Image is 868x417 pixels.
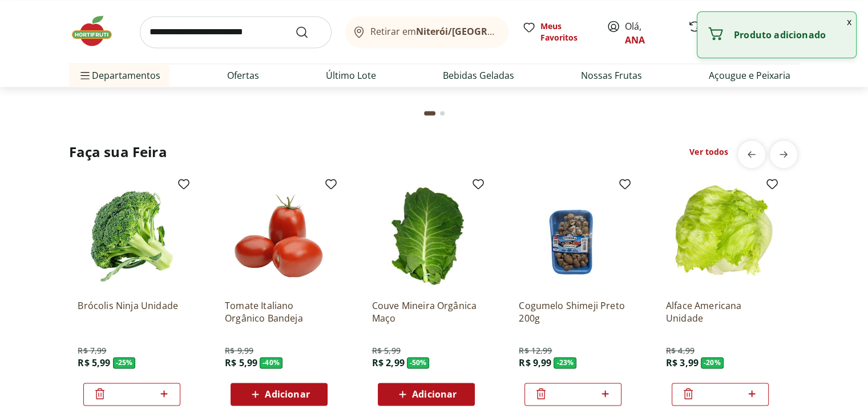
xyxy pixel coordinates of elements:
button: Submit Search [295,25,322,39]
a: Bebidas Geladas [443,69,514,82]
span: - 20 % [701,357,724,368]
input: search [140,16,332,48]
button: next [770,141,797,168]
a: Cogumelo Shimeji Preto 200g [519,299,627,324]
a: Nossas Frutas [581,69,642,82]
span: R$ 5,99 [225,356,257,369]
p: Produto adicionado [734,29,847,41]
img: Tomate Italiano Orgânico Bandeja [225,182,333,290]
span: R$ 12,99 [519,345,552,356]
span: R$ 7,99 [78,345,106,356]
a: Couve Mineira Orgânica Maço [372,299,481,324]
span: - 25 % [113,357,136,368]
span: Adicionar [265,390,309,399]
img: Cogumelo Shimeji Preto 200g [519,182,627,290]
button: Retirar emNiterói/[GEOGRAPHIC_DATA] [345,16,508,48]
span: - 23 % [554,357,576,368]
a: Brócolis Ninja Unidade [78,299,186,324]
button: Fechar notificação [842,12,856,31]
span: - 50 % [407,357,430,368]
span: Olá, [625,19,676,47]
span: - 40 % [260,357,282,368]
button: Go to page 2 from fs-carousel [438,99,447,127]
img: Couve Mineira Orgânica Maço [372,182,481,290]
span: Adicionar [412,390,457,399]
button: Current page from fs-carousel [422,99,438,127]
img: Alface Americana Unidade [666,182,774,290]
span: R$ 9,99 [519,356,551,369]
span: R$ 5,99 [78,356,110,369]
span: R$ 4,99 [666,345,695,356]
span: Retirar em [370,26,496,37]
img: Hortifruti [69,14,126,48]
b: Niterói/[GEOGRAPHIC_DATA] [416,25,546,38]
button: Menu [78,62,92,89]
a: Ofertas [227,69,259,82]
a: Meus Favoritos [522,21,593,43]
h2: Faça sua Feira [69,143,167,161]
a: Tomate Italiano Orgânico Bandeja [225,299,333,324]
span: R$ 5,99 [372,345,401,356]
img: Brócolis Ninja Unidade [78,182,186,290]
span: R$ 2,99 [372,356,405,369]
button: Adicionar [231,383,328,406]
a: Último Lote [326,69,376,82]
a: ANA [625,34,645,46]
a: Açougue e Peixaria [709,69,790,82]
span: R$ 9,99 [225,345,253,356]
button: previous [738,141,765,168]
a: Alface Americana Unidade [666,299,774,324]
button: Adicionar [378,383,475,406]
span: Departamentos [78,62,160,89]
span: Meus Favoritos [540,21,593,43]
a: Ver todos [689,146,728,158]
span: R$ 3,99 [666,356,699,369]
